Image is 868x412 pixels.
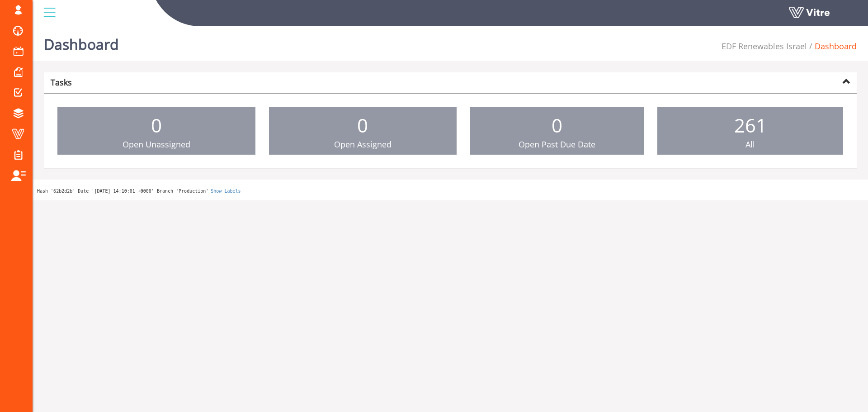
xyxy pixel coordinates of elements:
[734,112,767,138] span: 261
[44,23,119,61] h1: Dashboard
[807,41,857,52] li: Dashboard
[657,107,843,155] a: 261 All
[334,139,392,150] span: Open Assigned
[151,112,162,138] span: 0
[51,77,72,88] strong: Tasks
[470,107,644,155] a: 0 Open Past Due Date
[211,189,241,194] a: Show Labels
[552,112,562,138] span: 0
[519,139,595,150] span: Open Past Due Date
[123,139,190,150] span: Open Unassigned
[57,107,255,155] a: 0 Open Unassigned
[37,189,208,194] span: Hash '62b2d2b' Date '[DATE] 14:10:01 +0000' Branch 'Production'
[269,107,457,155] a: 0 Open Assigned
[745,139,755,150] span: All
[357,112,368,138] span: 0
[722,41,807,52] a: EDF Renewables Israel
